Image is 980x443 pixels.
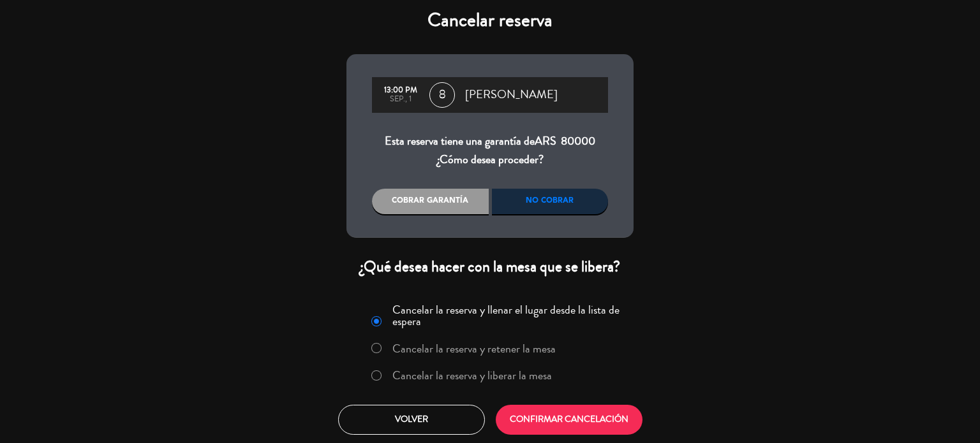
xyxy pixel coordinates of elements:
[561,133,595,149] span: 80000
[392,304,626,327] label: Cancelar la reserva y llenar el lugar desde la lista de espera
[378,86,423,95] div: 13:00 PM
[346,9,634,32] h4: Cancelar reserva
[372,132,608,170] div: Esta reserva tiene una garantía de ¿Cómo desea proceder?
[346,257,634,277] div: ¿Qué desea hacer con la mesa que se libera?
[378,95,423,104] div: sep., 1
[392,370,552,381] label: Cancelar la reserva y liberar la mesa
[492,189,609,214] div: No cobrar
[535,133,556,149] span: ARS
[465,85,558,105] span: [PERSON_NAME]
[372,189,489,214] div: Cobrar garantía
[392,343,556,354] label: Cancelar la reserva y retener la mesa
[496,405,642,435] button: CONFIRMAR CANCELACIÓN
[429,82,455,108] span: 8
[338,405,485,435] button: Volver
